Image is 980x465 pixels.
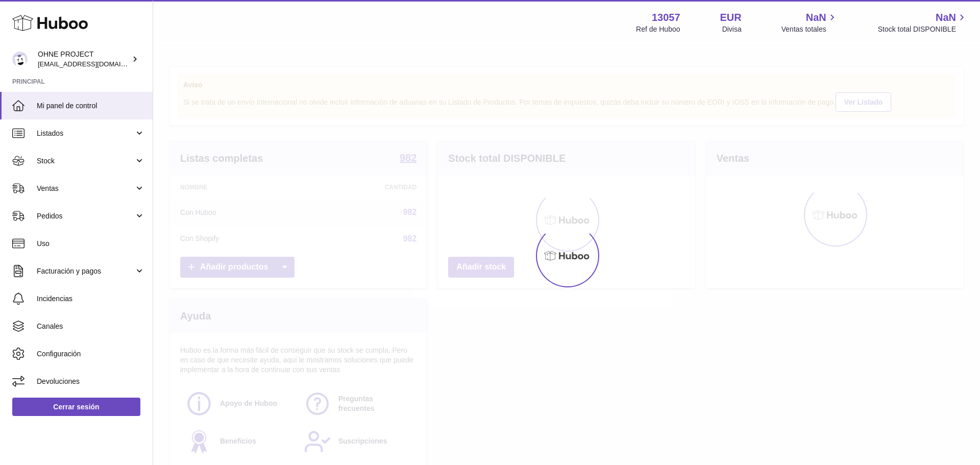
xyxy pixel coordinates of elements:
[37,101,145,111] span: Mi panel de control
[37,239,145,249] span: Uso
[806,11,826,25] span: NaN
[781,25,838,34] span: Ventas totales
[12,398,140,416] a: Cerrar sesión
[37,294,145,304] span: Incidencias
[37,184,134,193] span: Ventas
[636,25,680,34] div: Ref de Huboo
[37,211,134,221] span: Pedidos
[38,60,150,68] span: [EMAIL_ADDRESS][DOMAIN_NAME]
[37,266,134,276] span: Facturación y pagos
[878,25,968,34] span: Stock total DISPONIBLE
[37,322,145,331] span: Canales
[37,129,134,138] span: Listados
[652,11,680,25] strong: 13057
[720,11,742,25] strong: EUR
[37,349,145,359] span: Configuración
[12,52,28,67] img: internalAdmin-13057@internal.huboo.com
[781,11,838,34] a: NaN Ventas totales
[722,25,742,34] div: Divisa
[878,11,968,34] a: NaN Stock total DISPONIBLE
[37,377,145,386] span: Devoluciones
[37,156,134,166] span: Stock
[936,11,956,25] span: NaN
[38,50,130,69] div: OHNE PROJECT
